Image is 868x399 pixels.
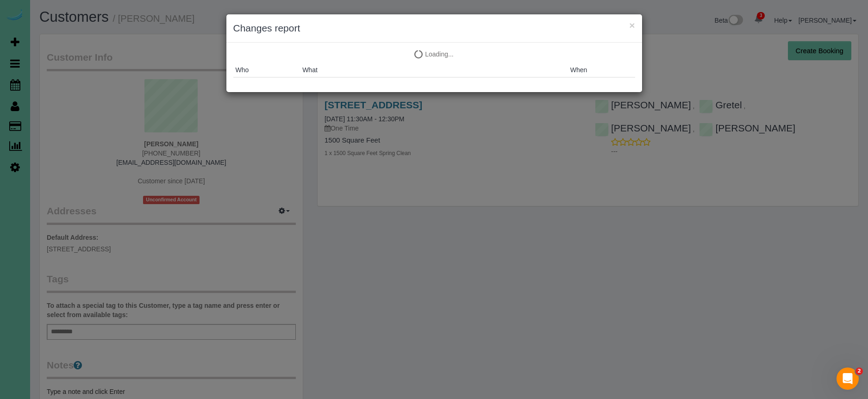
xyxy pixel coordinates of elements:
th: What [300,63,568,77]
iframe: Intercom live chat [837,368,859,390]
button: × [629,20,635,30]
th: When [568,63,635,77]
th: Who [233,63,300,77]
p: Loading... [233,50,635,59]
span: 2 [856,368,863,375]
sui-modal: Changes report [226,14,642,92]
h3: Changes report [233,21,635,35]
